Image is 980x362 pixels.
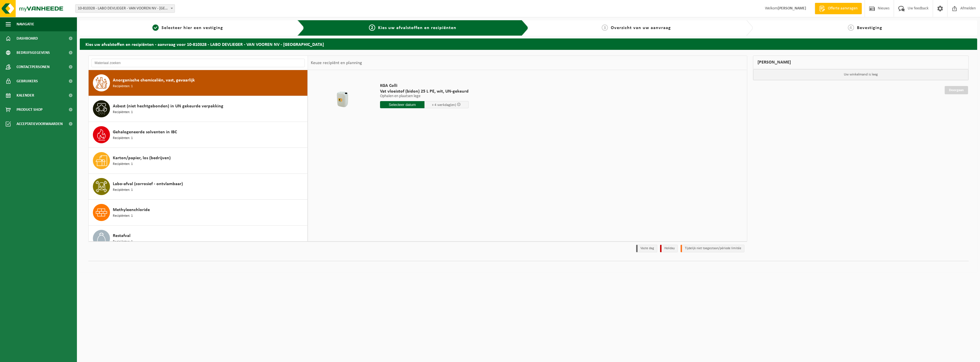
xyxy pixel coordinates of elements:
[611,26,671,30] span: Overzicht van uw aanvraag
[113,136,133,141] span: Recipiënten: 1
[380,94,469,98] p: Ophalen en plaatsen lege
[815,3,862,14] a: Offerte aanvragen
[753,69,969,80] p: Uw winkelmand is leeg
[660,245,678,252] li: Holiday
[113,187,133,193] span: Recipiënten: 1
[75,4,175,13] span: 10-810328 - LABO DEVLIEGER - VAN VOOREN NV - BRUGGE
[113,77,195,84] span: Anorganische chemicaliën, vast, gevaarlijk
[308,56,365,70] div: Keuze recipiënt en planning
[89,174,308,200] button: Labo-afval (corrosief - ontvlambaar) Recipiënten: 1
[113,181,183,187] span: Labo-afval (corrosief - ontvlambaar)
[89,200,308,226] button: Methyleenchloride Recipiënten: 1
[113,213,133,219] span: Recipiënten: 1
[89,70,308,96] button: Anorganische chemicaliën, vast, gevaarlijk Recipiënten: 1
[857,26,882,30] span: Bevestiging
[17,103,42,117] span: Product Shop
[113,84,133,89] span: Recipiënten: 1
[753,56,969,69] div: [PERSON_NAME]
[113,161,133,167] span: Recipiënten: 1
[89,96,308,122] button: Asbest (niet hechtgebonden) in UN gekeurde verpakking Recipiënten: 1
[432,103,456,107] span: + 4 werkdag(en)
[17,117,63,131] span: Acceptatievoorwaarden
[162,26,223,30] span: Selecteer hier een vestiging
[826,6,859,11] span: Offerte aanvragen
[152,24,159,31] span: 1
[113,103,223,110] span: Asbest (niet hechtgebonden) in UN gekeurde verpakking
[778,6,806,11] strong: [PERSON_NAME]
[89,226,308,251] button: Restafval Recipiënten: 1
[369,24,375,31] span: 2
[681,245,744,252] li: Tijdelijk niet toegestaan/période limitée
[17,46,50,60] span: Bedrijfsgegevens
[945,86,968,94] a: Doorgaan
[380,83,469,89] span: KGA Colli
[75,5,175,13] span: 10-810328 - LABO DEVLIEGER - VAN VOOREN NV - BRUGGE
[17,74,38,88] span: Gebruikers
[113,206,150,213] span: Methyleenchloride
[113,232,130,239] span: Restafval
[89,148,308,174] button: Karton/papier, los (bedrijven) Recipiënten: 1
[380,101,424,108] input: Selecteer datum
[113,239,133,245] span: Recipiënten: 1
[602,24,608,31] span: 3
[91,59,305,67] input: Materiaal zoeken
[113,129,177,136] span: Gehalogeneerde solventen in IBC
[80,38,977,50] h2: Kies uw afvalstoffen en recipiënten - aanvraag voor 10-810328 - LABO DEVLIEGER - VAN VOOREN NV - ...
[380,89,469,94] span: Vat vloeistof (bidon) 25 L PE, wit, UN-gekeurd
[83,24,293,31] a: 1Selecteer hier een vestiging
[89,122,308,148] button: Gehalogeneerde solventen in IBC Recipiënten: 1
[378,26,456,30] span: Kies uw afvalstoffen en recipiënten
[113,110,133,115] span: Recipiënten: 1
[17,88,34,103] span: Kalender
[17,60,50,74] span: Contactpersonen
[113,155,171,161] span: Karton/papier, los (bedrijven)
[17,31,38,46] span: Dashboard
[636,245,657,252] li: Vaste dag
[17,17,34,31] span: Navigatie
[848,24,854,31] span: 4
